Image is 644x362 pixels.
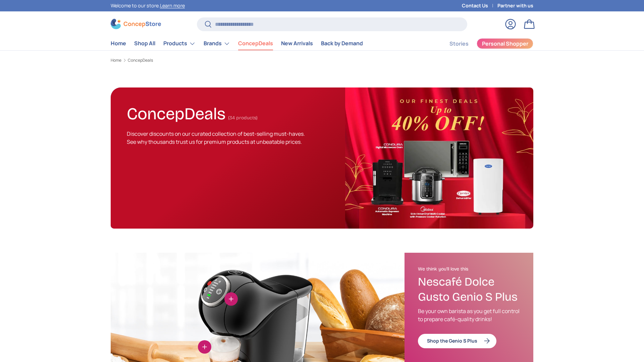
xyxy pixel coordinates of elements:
summary: Brands [200,37,234,50]
a: Home [111,58,121,62]
a: Back by Demand [321,37,363,50]
p: Be your own barista as you get full control to prepare café-quality drinks! [418,307,520,323]
a: Brands [204,37,230,50]
nav: Secondary [433,37,533,50]
a: Shop the Genio S Plus [418,334,496,348]
h2: We think you'll love this [418,266,520,272]
img: ConcepStore [111,19,161,29]
p: Welcome to our store. [111,2,185,9]
nav: Primary [111,37,363,50]
a: ConcepDeals [128,58,153,62]
nav: Breadcrumbs [111,57,533,63]
a: Shop All [134,37,155,50]
span: Discover discounts on our curated collection of best-selling must-haves. See why thousands trust ... [127,130,305,145]
a: Products [163,37,196,50]
a: Home [111,37,126,50]
a: New Arrivals [281,37,313,50]
h1: ConcepDeals [127,101,225,124]
span: Personal Shopper [482,41,528,46]
summary: Products [159,37,200,50]
h3: Nescafé Dolce Gusto Genio S Plus [418,275,520,305]
img: ConcepDeals [345,87,533,229]
a: Partner with us [497,2,533,9]
a: ConcepDeals [238,37,273,50]
a: Learn more [160,2,185,9]
a: Stories [449,37,469,50]
span: (34 products) [228,115,258,121]
a: Personal Shopper [477,38,533,49]
a: Contact Us [462,2,497,9]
